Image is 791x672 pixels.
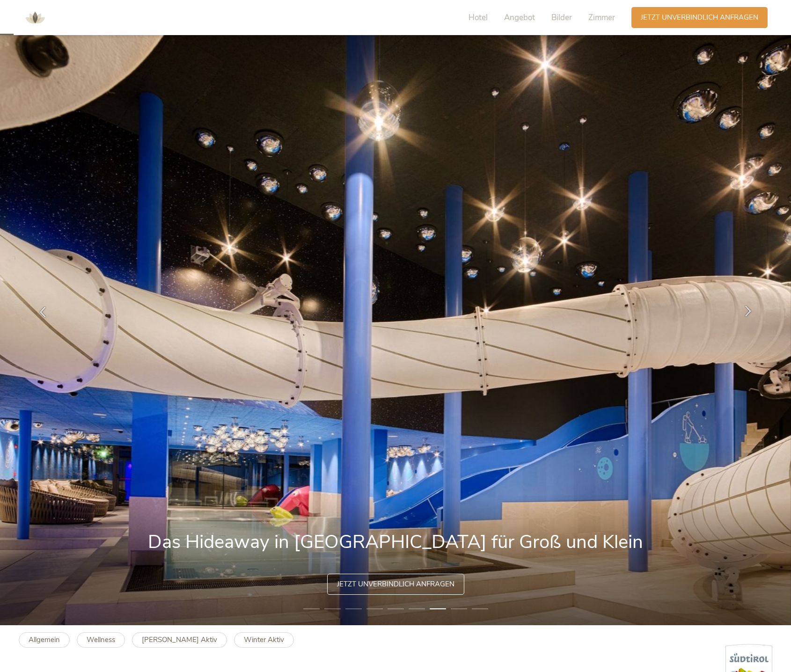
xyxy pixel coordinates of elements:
span: Jetzt unverbindlich anfragen [337,579,454,589]
b: Winter Aktiv [244,635,284,644]
a: Allgemein [19,632,70,648]
b: Wellness [87,635,115,644]
span: Angebot [504,12,535,23]
span: Jetzt unverbindlich anfragen [641,13,758,22]
a: Wellness [77,632,125,648]
a: AMONTI & LUNARIS Wellnessresort [21,14,49,21]
b: [PERSON_NAME] Aktiv [142,635,217,644]
a: Winter Aktiv [234,632,294,648]
span: Zimmer [588,12,615,23]
b: Allgemein [29,635,60,644]
span: Hotel [469,12,488,23]
a: [PERSON_NAME] Aktiv [132,632,227,648]
img: AMONTI & LUNARIS Wellnessresort [21,4,49,32]
span: Bilder [551,12,572,23]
